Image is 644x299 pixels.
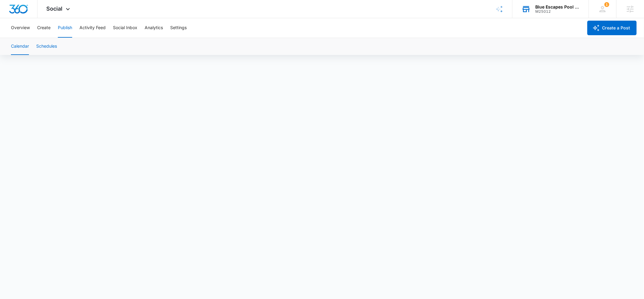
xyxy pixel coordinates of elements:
button: Calendar [11,38,29,55]
button: Settings [170,18,187,38]
div: account id [535,9,580,14]
span: Social [47,5,63,12]
span: 1 [604,2,609,7]
button: Social Inbox [113,18,137,38]
button: Publish [58,18,72,38]
button: Schedules [36,38,57,55]
button: Overview [11,18,30,38]
button: Create [37,18,51,38]
button: Analytics [145,18,163,38]
button: Activity Feed [79,18,106,38]
div: notifications count [604,2,609,7]
div: account name [535,5,580,9]
button: Create a Post [587,21,637,35]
